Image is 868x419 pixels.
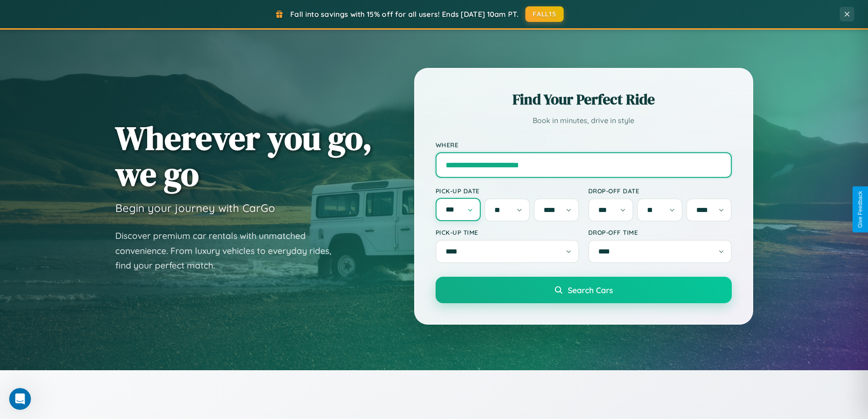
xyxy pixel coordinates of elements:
[436,89,732,109] h2: Find Your Perfect Ride
[568,285,613,295] span: Search Cars
[588,228,732,236] label: Drop-off Time
[290,10,519,19] span: Fall into savings with 15% off for all users! Ends [DATE] 10am PT.
[436,277,732,303] button: Search Cars
[436,114,732,127] p: Book in minutes, drive in style
[436,141,732,149] label: Where
[115,201,275,215] h3: Begin your journey with CarGo
[115,120,372,192] h1: Wherever you go, we go
[857,191,863,228] div: Give Feedback
[9,388,31,410] iframe: Intercom live chat
[436,228,579,236] label: Pick-up Time
[436,187,579,195] label: Pick-up Date
[525,6,564,22] button: FALL15
[588,187,732,195] label: Drop-off Date
[115,228,343,273] p: Discover premium car rentals with unmatched convenience. From luxury vehicles to everyday rides, ...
